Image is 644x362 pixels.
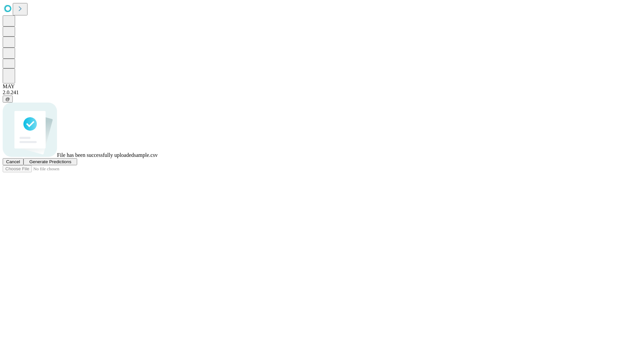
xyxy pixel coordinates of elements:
div: 2.0.241 [3,89,641,96]
span: Generate Predictions [29,159,71,164]
button: @ [3,96,13,103]
span: sample.csv [134,152,158,158]
button: Generate Predictions [23,158,77,165]
span: Cancel [6,159,20,164]
span: File has been successfully uploaded [57,152,134,158]
span: @ [5,97,10,102]
button: Cancel [3,158,23,165]
div: MAY [3,83,641,89]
